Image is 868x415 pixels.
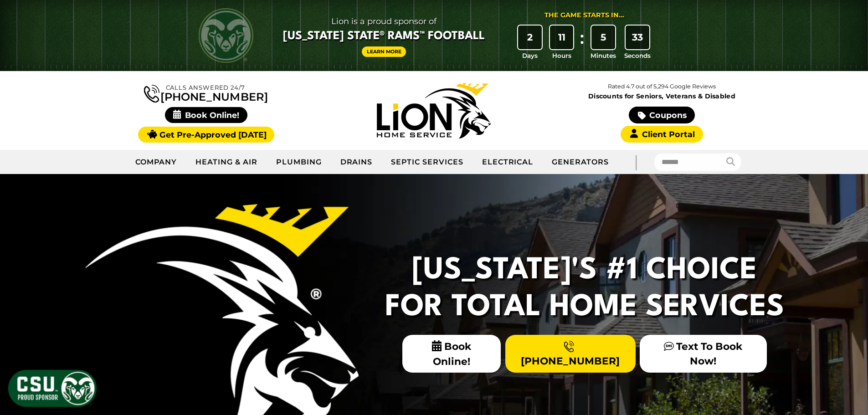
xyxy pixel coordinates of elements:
[377,83,491,138] img: Lion Home Service
[591,51,616,60] span: Minutes
[640,335,766,372] a: Text To Book Now!
[362,46,406,57] a: Learn More
[577,26,586,61] div: :
[518,26,542,49] div: 2
[331,151,382,174] a: Drains
[626,26,649,49] div: 33
[138,127,274,143] a: Get Pre-Approved [DATE]
[629,107,694,123] a: Coupons
[591,26,615,49] div: 5
[505,335,636,372] a: [PHONE_NUMBER]
[550,26,574,49] div: 11
[621,126,703,143] a: Client Portal
[283,29,485,44] span: [US_STATE] State® Rams™ Football
[165,107,247,123] span: Book Online!
[7,369,98,408] img: CSU Sponsor Badge
[618,150,654,174] div: |
[548,82,776,92] p: Rated 4.7 out of 5,294 Google Reviews
[283,14,485,29] span: Lion is a proud sponsor of
[380,252,790,326] h2: [US_STATE]'s #1 Choice For Total Home Services
[522,51,538,60] span: Days
[402,335,501,373] span: Book Online!
[550,93,774,99] span: Discounts for Seniors, Veterans & Disabled
[552,51,571,60] span: Hours
[186,151,267,174] a: Heating & Air
[473,151,543,174] a: Electrical
[382,151,473,174] a: Septic Services
[267,151,331,174] a: Plumbing
[144,83,268,102] a: [PHONE_NUMBER]
[543,151,618,174] a: Generators
[199,8,253,63] img: CSU Rams logo
[624,51,651,60] span: Seconds
[126,151,187,174] a: Company
[544,10,624,20] div: The Game Starts in...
